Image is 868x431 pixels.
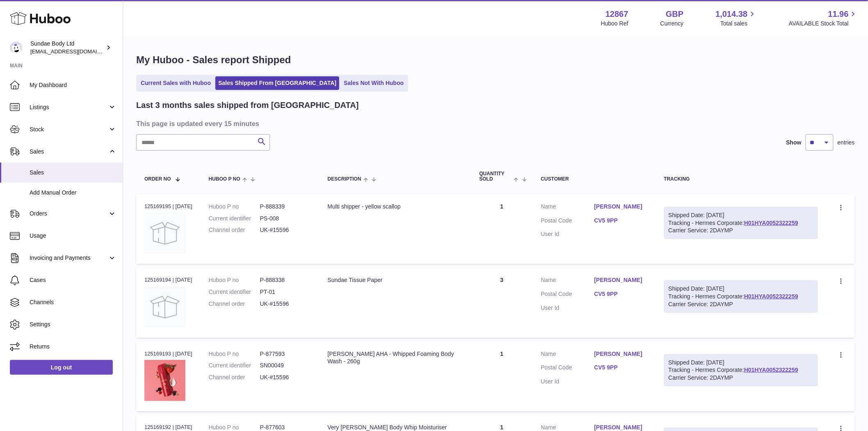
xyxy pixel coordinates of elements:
[144,424,192,431] div: 125169192 | [DATE]
[789,20,858,28] span: AVAILABLE Stock Total
[144,287,185,328] img: no-photo.jpg
[30,343,116,351] span: Returns
[594,350,648,358] a: [PERSON_NAME]
[328,177,361,182] span: Description
[30,48,121,55] span: [EMAIL_ADDRESS][DOMAIN_NAME]
[30,81,116,89] span: My Dashboard
[789,9,858,28] a: 11.96 AVAILABLE Stock Total
[669,300,813,308] div: Carrier Service: 2DAYMP
[209,226,260,234] dt: Channel order
[260,276,311,284] dd: P-888338
[136,100,359,111] h2: Last 3 months sales shipped from [GEOGRAPHIC_DATA]
[471,268,533,337] td: 3
[30,232,116,240] span: Usage
[594,203,648,211] a: [PERSON_NAME]
[601,20,628,28] div: Huboo Ref
[138,76,214,90] a: Current Sales with Huboo
[541,203,594,213] dt: Name
[341,76,407,90] a: Sales Not With Huboo
[215,76,339,90] a: Sales Shipped From [GEOGRAPHIC_DATA]
[594,276,648,284] a: [PERSON_NAME]
[30,210,108,218] span: Orders
[541,364,594,374] dt: Postal Code
[669,227,813,234] div: Carrier Service: 2DAYMP
[144,213,185,254] img: no-photo.jpg
[744,367,798,373] a: H01HYA0052322259
[30,103,108,111] span: Listings
[260,300,311,308] dd: UK-#15596
[664,207,818,239] div: Tracking - Hermes Corporate:
[541,304,594,312] dt: User Id
[664,177,818,182] div: Tracking
[209,215,260,222] dt: Current identifier
[209,374,260,381] dt: Channel order
[136,53,855,66] h1: My Huboo - Sales report Shipped
[716,9,748,20] span: 1,014.38
[209,288,260,296] dt: Current identifier
[136,119,853,128] h3: This page is updated every 15 minutes
[541,350,594,360] dt: Name
[10,360,113,375] a: Log out
[144,177,171,182] span: Order No
[260,350,311,358] dd: P-877593
[669,374,813,382] div: Carrier Service: 2DAYMP
[260,374,311,381] dd: UK-#15596
[828,9,849,20] span: 11.96
[664,280,818,313] div: Tracking - Hermes Corporate:
[260,226,311,234] dd: UK-#15596
[144,276,192,284] div: 125169194 | [DATE]
[328,203,463,211] div: Multi shipper - yellow scallop
[471,342,533,411] td: 1
[744,220,798,226] a: H01HYA0052322259
[30,321,116,328] span: Settings
[541,230,594,238] dt: User Id
[669,211,813,219] div: Shipped Date: [DATE]
[10,41,22,54] img: internalAdmin-12867@internal.huboo.com
[594,364,648,371] a: CV5 9PP
[144,350,192,358] div: 125169193 | [DATE]
[744,293,798,300] a: H01HYA0052322259
[30,40,104,55] div: Sundae Body Ltd
[666,9,683,20] strong: GBP
[838,139,855,147] span: entries
[541,276,594,286] dt: Name
[720,20,757,28] span: Total sales
[260,288,311,296] dd: PT-01
[30,189,116,197] span: Add Manual Order
[594,217,648,225] a: CV5 9PP
[209,276,260,284] dt: Huboo P no
[260,203,311,211] dd: P-888339
[209,177,240,182] span: Huboo P no
[209,203,260,211] dt: Huboo P no
[541,177,648,182] div: Customer
[480,171,512,182] span: Quantity Sold
[30,254,108,262] span: Invoicing and Payments
[30,298,116,306] span: Channels
[209,362,260,369] dt: Current identifier
[260,215,311,222] dd: PS-008
[594,290,648,298] a: CV5 9PP
[660,20,684,28] div: Currency
[144,203,192,210] div: 125169195 | [DATE]
[30,126,108,133] span: Stock
[541,290,594,300] dt: Postal Code
[30,276,116,284] span: Cases
[541,217,594,227] dt: Postal Code
[30,148,108,156] span: Sales
[541,378,594,385] dt: User Id
[209,350,260,358] dt: Huboo P no
[716,9,757,28] a: 1,014.38 Total sales
[786,139,802,147] label: Show
[144,360,185,401] img: 128671710439528.jpg
[605,9,628,20] strong: 12867
[669,359,813,367] div: Shipped Date: [DATE]
[328,350,463,366] div: [PERSON_NAME] AHA - Whipped Foaming Body Wash - 260g
[260,362,311,369] dd: SN00049
[30,169,116,177] span: Sales
[471,195,533,264] td: 1
[328,276,463,284] div: Sundae Tissue Paper
[209,300,260,308] dt: Channel order
[664,354,818,387] div: Tracking - Hermes Corporate:
[669,285,813,293] div: Shipped Date: [DATE]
